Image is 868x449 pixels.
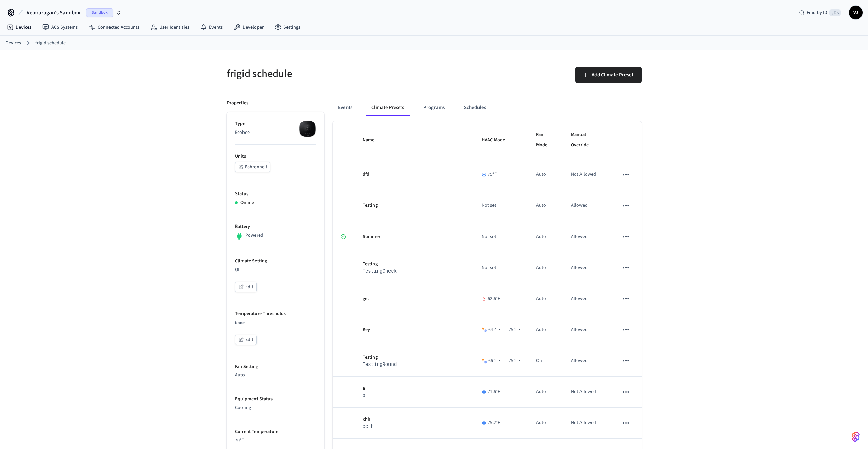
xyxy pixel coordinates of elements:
[563,314,610,345] td: Allowed
[27,9,80,17] span: Velmurugan's Sandbox
[852,431,860,442] img: SeamLogoGradient.69752ec5.svg
[235,162,270,172] button: Fahrenheit
[563,408,610,439] td: Not Allowed
[363,171,465,178] p: dfd
[145,21,195,33] a: User Identities
[563,190,610,221] td: Allowed
[528,283,563,314] td: Auto
[482,295,520,303] div: 62.6 °F
[807,9,827,16] span: Find by ID
[269,21,306,33] a: Settings
[235,320,245,326] span: None
[235,396,316,403] p: Equipment Status
[363,393,365,398] code: b
[235,404,316,412] p: Cooling
[235,223,316,230] p: Battery
[473,252,528,283] td: Not set
[363,354,465,361] p: Testing
[528,121,563,159] th: Fan Mode
[366,99,410,116] button: Climate Presets
[850,6,862,19] span: VJ
[363,268,397,274] code: TestingCheck
[563,283,610,314] td: Allowed
[363,202,465,209] p: Testing
[1,21,37,33] a: Devices
[482,171,520,178] div: 75 °F
[37,21,83,33] a: ACS Systems
[528,377,563,408] td: Auto
[363,295,465,303] p: get
[363,416,465,423] p: xhh
[235,190,316,198] p: Status
[482,388,520,396] div: 71.6 °F
[528,190,563,221] td: Auto
[235,363,316,370] p: Fan Setting
[333,99,358,116] button: Events
[35,40,66,47] a: frigid schedule
[363,326,465,334] p: Key
[228,21,269,33] a: Developer
[245,232,263,239] p: Powered
[458,99,491,116] button: Schedules
[563,377,610,408] td: Not Allowed
[482,358,487,364] img: Heat Cool
[363,424,374,429] code: cc h
[563,345,610,376] td: Allowed
[563,121,610,159] th: Manual Override
[473,121,528,159] th: HVAC Mode
[363,385,465,392] p: a
[488,326,521,334] div: 64.4 °F 75.2 °F
[794,6,846,19] div: Find by ID⌘ K
[503,326,506,334] span: –
[227,67,430,81] h5: frigid schedule
[528,408,563,439] td: Auto
[235,428,316,435] p: Current Temperature
[482,327,487,332] img: Heat Cool
[563,159,610,190] td: Not Allowed
[299,120,316,137] img: ecobee_lite_3
[528,345,563,376] td: On
[235,282,257,292] button: Edit
[488,357,521,365] div: 66.2 °F 75.2 °F
[83,21,145,33] a: Connected Accounts
[235,153,316,160] p: Units
[235,437,316,444] p: 70 °F
[363,362,397,367] code: TestingRound
[363,233,465,241] p: Summer
[363,261,465,268] p: Testing
[849,6,863,19] button: VJ
[354,121,473,159] th: Name
[528,314,563,345] td: Auto
[235,372,316,379] p: Auto
[829,9,841,16] span: ⌘ K
[528,252,563,283] td: Auto
[235,310,316,318] p: Temperature Thresholds
[528,159,563,190] td: Auto
[195,21,228,33] a: Events
[86,8,113,17] span: Sandbox
[503,357,506,365] span: –
[227,99,248,107] p: Properties
[592,71,633,79] span: Add Climate Preset
[473,221,528,252] td: Not set
[575,67,642,83] button: Add Climate Preset
[235,258,316,265] p: Climate Setting
[482,419,520,427] div: 75.2 °F
[473,190,528,221] td: Not set
[235,120,316,127] p: Type
[563,221,610,252] td: Allowed
[563,252,610,283] td: Allowed
[240,199,254,206] p: Online
[235,335,257,345] button: Edit
[235,129,316,136] p: Ecobee
[418,99,450,116] button: Programs
[235,266,316,274] p: Off
[528,221,563,252] td: Auto
[5,40,21,47] a: Devices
